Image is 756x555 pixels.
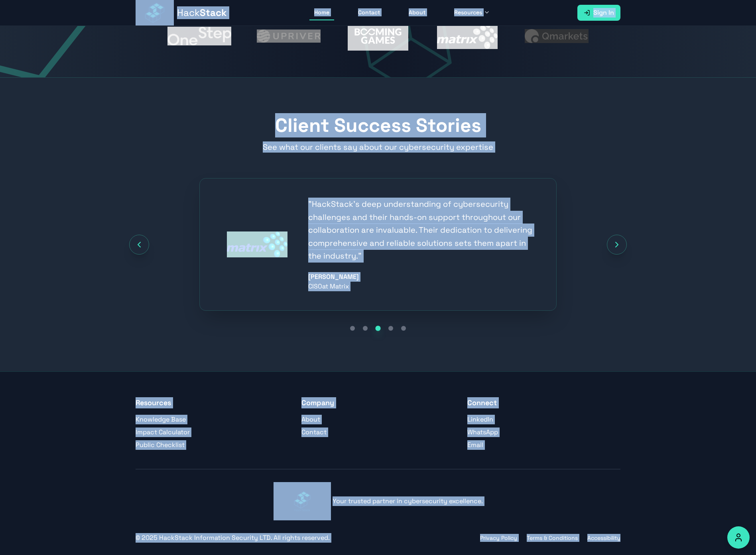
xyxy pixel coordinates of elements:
[348,324,357,333] button: Go to testimonial 1
[308,282,359,291] div: CISO at Matrix
[437,23,498,49] img: Matrix
[386,324,396,333] button: Go to testimonial 4
[301,415,320,424] a: About
[308,272,359,282] div: [PERSON_NAME]
[301,428,327,436] a: Contact
[136,397,289,408] h3: Resources
[399,324,408,333] button: Go to testimonial 5
[467,441,483,449] a: Email
[257,29,321,43] img: Upriver
[136,441,185,449] a: Public Checklist
[309,5,334,20] a: Home
[593,8,614,18] span: Sign In
[587,534,620,542] button: Accessibility
[333,496,483,506] p: Your trusted partner in cybersecurity excellence.
[227,231,287,257] img: Matrix logo
[467,415,493,424] a: LinkedIn
[353,5,385,20] a: Contact
[348,22,408,51] img: Booming Games
[225,141,531,153] p: See what our clients say about our cybersecurity expertise
[301,397,455,408] h3: Company
[727,526,750,549] button: Accessibility Options
[454,8,482,16] span: Resources
[308,198,537,263] blockquote: " HackStack's deep understanding of cybersecurity challenges and their hands-on support throughou...
[373,324,383,333] button: Go to testimonial 3
[360,324,370,333] button: Go to testimonial 2
[200,6,227,19] span: Stack
[129,235,149,255] button: Previous testimonial
[607,235,627,255] button: Next testimonial
[404,5,430,20] a: About
[449,5,495,20] button: Resources
[467,397,620,408] h3: Connect
[136,415,186,424] a: Knowledge Base
[274,482,331,520] img: HackStack Logo
[136,116,620,135] h2: Client Success Stories
[577,5,620,21] a: Sign In
[177,6,227,19] span: Hack
[136,428,190,436] a: Impact Calculator
[480,534,517,542] button: Privacy Policy
[467,428,498,436] a: WhatsApp
[527,534,578,542] button: Terms & Conditions
[525,29,589,43] img: Qmarkets
[167,27,231,46] img: OneStep
[136,533,330,543] p: © 2025 HackStack Information Security LTD. All rights reserved.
